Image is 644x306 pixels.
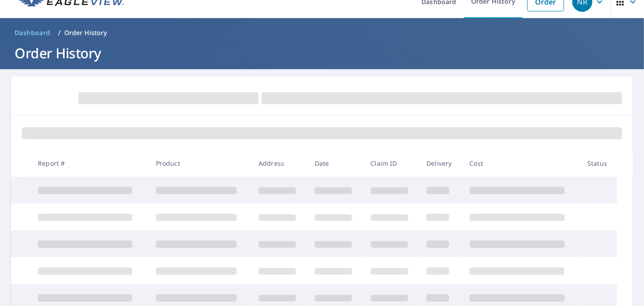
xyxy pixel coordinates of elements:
[11,25,633,40] nav: breadcrumb
[580,150,617,177] th: Status
[11,25,54,40] a: Dashboard
[149,150,251,177] th: Product
[31,150,149,177] th: Report #
[364,150,420,177] th: Claim ID
[419,150,462,177] th: Delivery
[307,150,364,177] th: Date
[462,150,581,177] th: Cost
[58,27,61,38] li: /
[11,44,633,62] h1: Order History
[251,150,307,177] th: Address
[15,28,51,37] span: Dashboard
[64,28,107,37] p: Order History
